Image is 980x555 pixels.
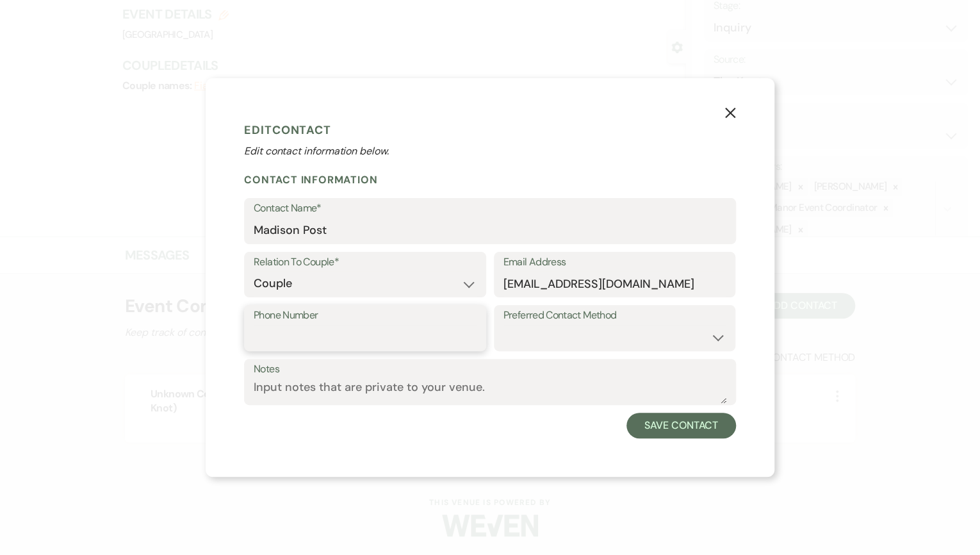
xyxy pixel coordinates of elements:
[244,144,736,159] p: Edit contact information below.
[254,199,726,218] label: Contact Name*
[503,306,726,325] label: Preferred Contact Method
[626,413,736,438] button: Save Contact
[254,218,726,243] input: First and Last Name
[254,253,477,272] label: Relation To Couple*
[244,173,736,186] h2: Contact Information
[244,120,736,140] h1: Edit Contact
[254,306,477,325] label: Phone Number
[503,253,726,272] label: Email Address
[254,360,726,379] label: Notes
